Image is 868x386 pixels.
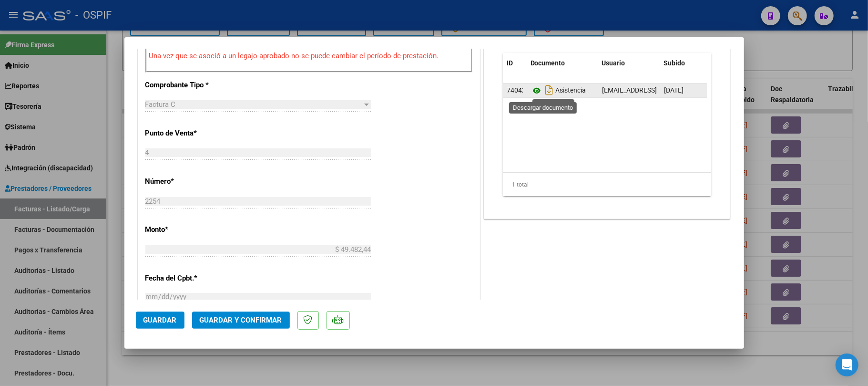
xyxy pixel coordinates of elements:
[143,316,177,324] span: Guardar
[503,53,527,73] datatable-header-cell: ID
[145,100,176,109] span: Factura C
[836,354,858,376] div: Open Intercom Messenger
[484,21,730,219] div: DOCUMENTACIÓN RESPALDATORIA
[507,59,513,67] span: ID
[602,86,764,94] span: [EMAIL_ADDRESS][DOMAIN_NAME] - [PERSON_NAME]
[192,312,290,329] button: Guardar y Confirmar
[543,83,555,98] i: Descargar documento
[602,59,625,67] span: Usuario
[145,224,244,235] p: Monto
[664,86,684,94] span: [DATE]
[664,59,685,67] span: Subido
[660,53,708,73] datatable-header-cell: Subido
[145,176,244,187] p: Número
[145,80,244,91] p: Comprobante Tipo *
[149,51,469,62] p: Una vez que se asoció a un legajo aprobado no se puede cambiar el período de prestación.
[507,86,526,94] span: 74042
[145,128,244,139] p: Punto de Venta
[145,273,244,284] p: Fecha del Cpbt.
[136,312,184,329] button: Guardar
[598,53,660,73] datatable-header-cell: Usuario
[531,59,565,67] span: Documento
[527,53,598,73] datatable-header-cell: Documento
[503,173,712,197] div: 1 total
[531,87,586,94] span: Asistencia
[200,316,282,324] span: Guardar y Confirmar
